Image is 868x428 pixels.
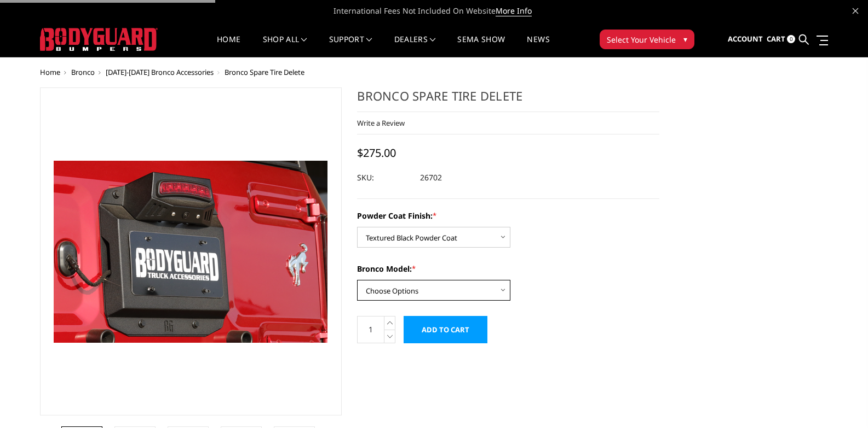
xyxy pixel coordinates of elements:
[787,35,795,43] span: 0
[357,118,405,128] a: Write a Review
[457,36,505,57] a: SEMA Show
[357,263,659,274] label: Bronco Model:
[106,67,214,77] a: [DATE]-[DATE] Bronco Accessories
[357,168,412,187] dt: SKU:
[496,5,532,16] a: More Info
[357,210,659,221] label: Powder Coat Finish:
[420,168,442,187] dd: 26702
[40,67,60,77] a: Home
[813,376,868,428] iframe: Chat Widget
[394,36,436,57] a: Dealers
[607,34,676,45] span: Select Your Vehicle
[527,36,549,57] a: News
[217,36,240,57] a: Home
[263,36,307,57] a: shop all
[329,36,372,57] a: Support
[767,34,785,44] span: Cart
[40,87,342,415] a: Bronco Spare Tire Delete
[357,87,659,112] h1: Bronco Spare Tire Delete
[404,316,487,343] input: Add to Cart
[728,34,763,44] span: Account
[683,33,687,45] span: ▾
[225,67,304,77] span: Bronco Spare Tire Delete
[71,67,95,77] a: Bronco
[357,145,396,160] span: $275.00
[728,25,763,54] a: Account
[600,30,694,49] button: Select Your Vehicle
[40,28,158,51] img: BODYGUARD BUMPERS
[767,25,795,54] a: Cart 0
